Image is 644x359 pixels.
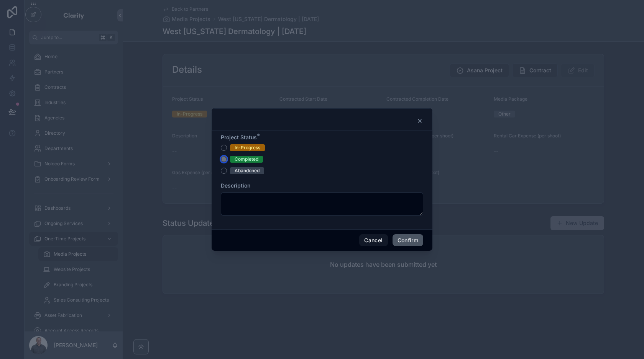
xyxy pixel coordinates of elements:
[235,167,260,174] div: Abandoned
[221,134,257,140] span: Project Status
[235,156,258,163] div: Completed
[221,182,250,189] span: Description
[235,144,260,151] div: In-Progress
[359,234,388,246] button: Cancel
[393,234,423,246] button: Confirm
